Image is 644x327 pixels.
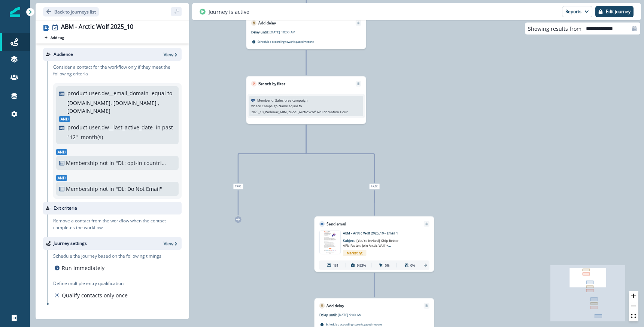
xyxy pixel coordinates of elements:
button: Add tag [43,34,66,40]
p: equal to [152,89,172,97]
img: email asset unavailable [320,231,340,254]
p: Member of Salesforce campaign [257,98,308,103]
g: Edge from ca2df655-53be-47a3-8b22-ee2931d6c74c to node-edge-labelaf1c4dac-2f33-449b-9113-9a4ad80d... [238,124,306,183]
img: Inflection [10,7,20,17]
p: Journey is active [209,8,249,16]
p: 0% [410,262,415,267]
p: Membership [66,185,98,193]
p: Run immediately [62,264,104,272]
button: zoom out [629,301,638,311]
button: sidebar collapse toggle [171,7,182,16]
p: Define multiple entry qualification [53,280,129,287]
p: [DATE] 10:00 AM [270,30,328,34]
button: Reports [562,6,592,17]
button: View [164,240,179,247]
div: Send emailRemoveemail asset unavailableABM - Arctic Wolf 2025_10 - Email 1Subject: [You’re Invite... [314,216,434,272]
p: product user.dw__email_domain [67,89,149,97]
div: Branch by filterRemoveMember of Salesforce campaignwhereCampaign Nameequal to2025_10_Webinar_ABM_... [246,76,366,124]
button: fit view [629,311,638,321]
span: True [233,183,243,189]
div: ABM - Arctic Wolf 2025_10 [61,23,133,31]
g: Edge from ca2df655-53be-47a3-8b22-ee2931d6c74c to node-edge-label025204f8-26f7-4b01-b001-56d53168... [306,124,374,183]
p: Membership [66,159,98,167]
p: Back to journeys list [54,9,96,15]
p: Remove a contact from the workflow when the contact completes the workflow [53,217,182,231]
span: And [59,116,70,122]
button: View [164,51,179,58]
p: Scheduled according to workspace timezone [326,322,382,326]
p: 131 [333,262,339,267]
button: Go back [43,7,99,16]
p: 0% [385,262,389,267]
p: not in [100,159,114,167]
p: View [164,51,173,58]
p: 9.92% [357,262,366,267]
p: [DATE] 9:00 AM [338,312,396,317]
p: Send email [326,221,346,227]
p: "DL: opt-in countries + country = blank" [116,159,166,167]
p: Scheduled according to workspace timezone [258,39,314,43]
button: Edit journey [595,6,634,17]
p: Exit criteria [54,205,77,211]
span: And [56,175,67,181]
p: Add delay [326,303,344,309]
p: [DOMAIN_NAME], [DOMAIN_NAME] , [DOMAIN_NAME] [67,99,174,115]
p: Delay until: [251,30,270,34]
p: 2025_10_Webinar_ABM_Zuddl_Arctic Wolf API Innovation Hour [251,109,348,114]
button: zoom in [629,291,638,301]
p: Delay until: [319,312,338,317]
p: not in [100,185,114,193]
p: Edit journey [606,9,631,14]
p: View [164,240,173,247]
p: Schedule the journey based on the following timings [53,253,161,259]
span: Marketing [343,250,366,256]
p: ABM - Arctic Wolf 2025_10 - Email 1 [343,231,417,235]
p: Qualify contacts only once [62,291,128,299]
span: [You’re Invited] Ship Better APIs Faster: Join Arctic Wolf + Postman API Innovation Hour - Virtual [343,238,398,258]
p: Subject: [343,235,401,248]
p: Audience [54,51,73,58]
p: "DL: Do Not Email" [116,185,166,193]
p: Campaign Name [262,103,288,108]
p: where [251,103,261,108]
p: Branch by filter [258,81,285,87]
p: Journey settings [54,240,87,247]
p: Consider a contact for the workflow only if they meet the following criteria [53,64,182,77]
p: product user.dw__last_active_date [67,123,153,131]
div: False [329,183,419,189]
p: in past [156,123,173,131]
p: equal to [289,103,301,108]
p: " 12 " [67,133,78,141]
div: True [193,183,283,189]
div: Add delayRemoveDelay until:[DATE] 10:00 AMScheduled according toworkspacetimezone [246,15,366,49]
p: Showing results from [528,25,581,33]
span: And [56,149,67,155]
p: month(s) [81,133,103,141]
p: Add tag [51,35,64,40]
span: False [369,183,380,189]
